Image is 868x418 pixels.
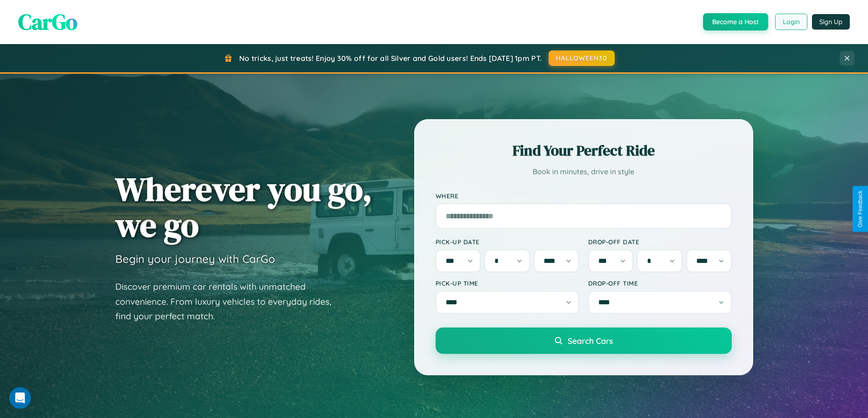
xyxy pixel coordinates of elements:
[588,279,732,287] label: Drop-off Time
[568,336,613,346] span: Search Cars
[703,13,768,30] button: Become a Host
[115,252,275,266] h3: Begin your journey with CarGo
[18,7,77,37] span: CarGo
[436,192,732,200] label: Where
[239,54,542,63] span: No tricks, just treats! Enjoy 30% off for all Silver and Gold users! Ends [DATE] 1pm PT.
[588,238,732,246] label: Drop-off Date
[436,327,732,354] button: Search Cars
[115,171,372,243] h1: Wherever you go, we go
[549,50,615,66] button: HALLOWEEN30
[436,279,579,287] label: Pick-up Time
[9,387,31,409] iframe: Intercom live chat
[857,191,863,227] div: Give Feedback
[812,14,850,30] button: Sign Up
[436,238,579,246] label: Pick-up Date
[775,14,807,30] button: Login
[115,279,343,324] p: Discover premium car rentals with unmatched convenience. From luxury vehicles to everyday rides, ...
[436,165,732,178] p: Book in minutes, drive in style
[436,141,732,161] h2: Find Your Perfect Ride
